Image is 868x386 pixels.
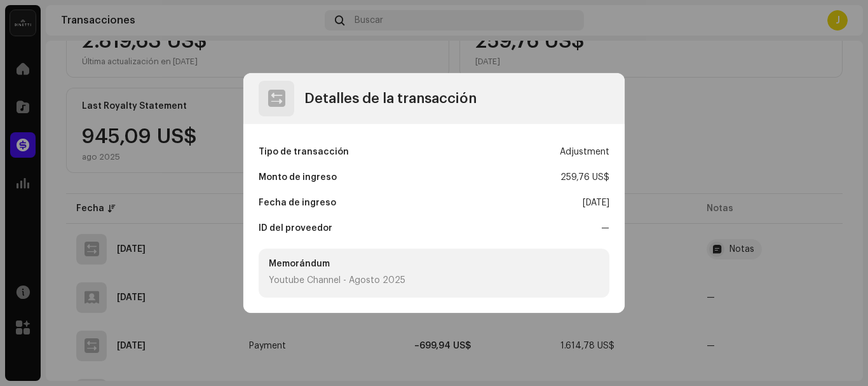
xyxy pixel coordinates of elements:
[269,274,599,287] div: Youtube Channel - Agosto 2025
[560,165,609,190] div: 259,76 US$
[259,165,337,190] div: Monto de ingreso
[259,139,349,165] div: Tipo de transacción
[304,91,477,106] div: Detalles de la transacción
[601,216,609,241] div: —
[560,139,609,165] div: Adjustment
[259,190,336,216] div: Fecha de ingreso
[583,190,609,216] div: [DATE]
[269,259,599,269] div: Memorándum
[259,216,332,241] div: ID del proveedor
